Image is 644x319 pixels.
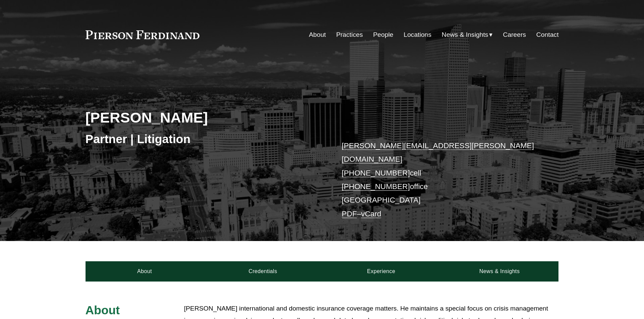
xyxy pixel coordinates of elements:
a: People [373,28,393,41]
a: [PHONE_NUMBER] [342,169,410,177]
a: Locations [404,28,431,41]
a: [PERSON_NAME][EMAIL_ADDRESS][PERSON_NAME][DOMAIN_NAME] [342,141,534,163]
a: Credentials [204,261,322,282]
span: News & Insights [442,29,488,41]
span: About [86,303,120,317]
h3: Partner | Litigation [86,132,322,147]
h2: [PERSON_NAME] [86,109,322,126]
a: Experience [322,261,440,282]
a: Careers [503,28,526,41]
a: News & Insights [440,261,558,282]
a: PDF [342,210,357,218]
a: Practices [336,28,363,41]
a: [PHONE_NUMBER] [342,182,410,191]
a: About [309,28,326,41]
a: About [86,261,204,282]
a: folder dropdown [442,28,493,41]
a: vCard [361,210,381,218]
p: cell office [GEOGRAPHIC_DATA] – [342,139,539,221]
a: Contact [536,28,558,41]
